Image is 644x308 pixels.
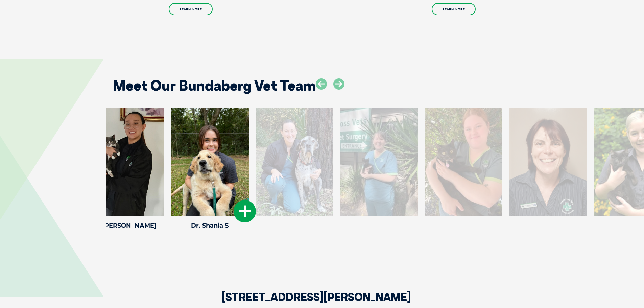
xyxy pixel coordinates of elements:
h4: Dr. Shania S [171,222,249,229]
h4: Dr[PERSON_NAME] [87,222,164,229]
a: Learn More [432,3,476,15]
h2: Meet Our Bundaberg Vet Team [113,78,316,93]
a: Learn More [169,3,213,15]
